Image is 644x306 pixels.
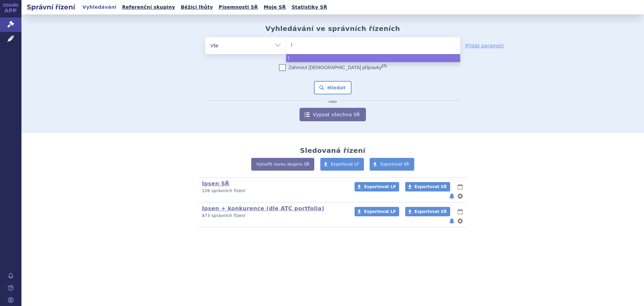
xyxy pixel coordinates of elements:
[331,162,359,167] span: Exportovat LP
[415,209,447,214] span: Exportovat SŘ
[120,3,177,12] a: Referenční skupiny
[262,3,288,12] a: Moje SŘ
[202,213,346,219] p: 473 správních řízení
[405,182,450,191] a: Exportovat SŘ
[202,205,324,212] a: Ipsen + konkurence (dle ATC portfolia)
[457,183,464,191] button: lhůty
[457,217,464,225] button: nastavení
[457,208,464,216] button: lhůty
[448,217,455,225] button: notifikace
[251,158,314,171] a: Vytvořit novou skupinu SŘ
[355,182,399,191] a: Exportovat LP
[265,25,400,33] h2: Vyhledávání ve správních řízeních
[320,158,364,171] a: Exportovat LP
[448,192,455,200] button: notifikace
[370,158,414,171] a: Exportovat SŘ
[405,207,450,216] a: Exportovat SŘ
[202,188,346,194] p: 126 správních řízení
[364,184,396,189] span: Exportovat LP
[382,64,386,68] abbr: (?)
[300,146,365,155] h2: Sledovaná řízení
[380,162,409,167] span: Exportovat SŘ
[465,42,504,49] a: Přidat parametr
[314,81,352,94] button: Hledat
[325,100,340,104] i: nebo
[300,108,366,121] a: Vypsat všechna SŘ
[457,192,464,200] button: nastavení
[202,180,229,187] a: Ipsen SŘ
[355,207,399,216] a: Exportovat LP
[21,2,80,12] h2: Správní řízení
[364,209,396,214] span: Exportovat LP
[289,3,329,12] a: Statistiky SŘ
[286,54,460,62] li: l
[415,184,447,189] span: Exportovat SŘ
[217,3,260,12] a: Písemnosti SŘ
[179,3,215,12] a: Běžící lhůty
[279,64,386,71] label: Zahrnout [DEMOGRAPHIC_DATA] přípravky
[80,3,118,12] a: Vyhledávání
